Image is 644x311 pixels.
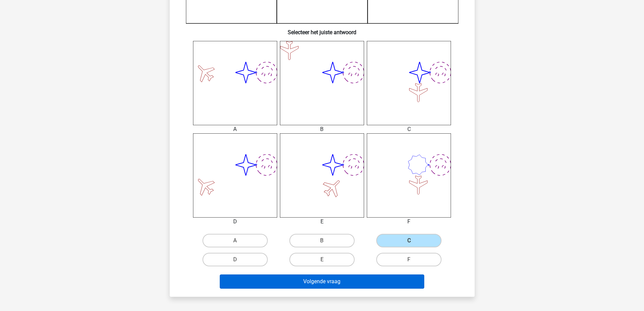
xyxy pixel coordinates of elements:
label: D [202,253,268,266]
label: F [376,253,442,266]
div: A [188,125,282,133]
div: F [362,218,456,226]
div: C [362,125,456,133]
label: E [289,253,355,266]
button: Volgende vraag [220,274,424,289]
div: E [275,218,369,226]
label: C [376,234,442,247]
label: A [202,234,268,247]
div: B [275,125,369,133]
h6: Selecteer het juiste antwoord [181,24,464,36]
div: D [188,218,282,226]
label: B [289,234,355,247]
